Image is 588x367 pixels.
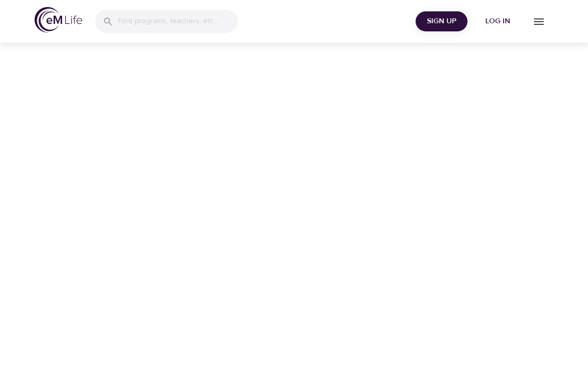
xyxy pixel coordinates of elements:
span: Log in [476,15,519,28]
button: menu [524,6,553,36]
button: Log in [472,11,524,31]
span: Sign Up [420,15,463,28]
button: Sign Up [416,11,467,31]
input: Find programs, teachers, etc... [118,10,238,33]
img: logo [35,7,82,32]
